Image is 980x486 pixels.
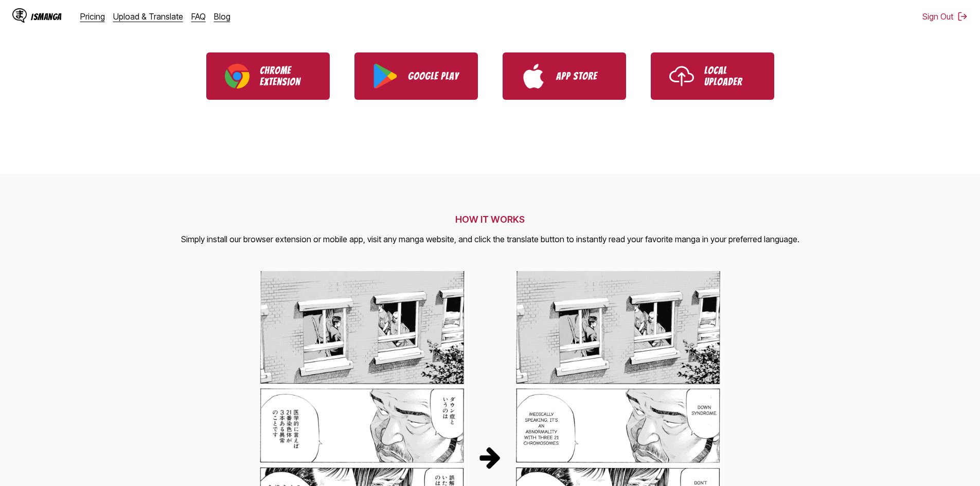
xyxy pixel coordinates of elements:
img: IsManga Logo [12,8,27,23]
a: Pricing [80,11,105,22]
img: Upload icon [669,64,694,88]
a: Upload & Translate [113,11,183,22]
a: Download IsManga from App Store [503,52,626,100]
div: IsManga [31,12,62,22]
p: Simply install our browser extension or mobile app, visit any manga website, and click the transl... [181,233,799,246]
a: Download IsManga Chrome Extension [206,52,330,100]
a: Use IsManga Local Uploader [651,52,774,100]
p: Google Play [408,70,459,82]
a: Download IsManga from Google Play [354,52,478,100]
img: Chrome logo [225,64,250,88]
a: IsManga LogoIsManga [12,8,80,25]
img: Sign out [957,11,968,22]
p: App Store [556,70,608,82]
img: Translation Process Arrow [478,445,503,470]
a: Blog [214,11,230,22]
p: Chrome Extension [260,65,311,87]
button: Sign Out [922,11,968,22]
img: App Store logo [521,64,546,88]
h2: HOW IT WORKS [181,214,799,225]
img: Google Play logo [373,64,398,88]
a: FAQ [191,11,206,22]
p: Local Uploader [704,65,756,87]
